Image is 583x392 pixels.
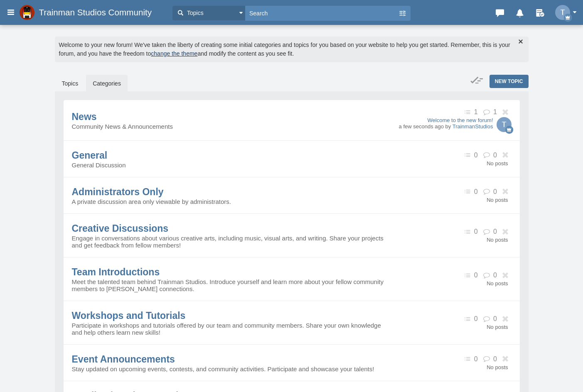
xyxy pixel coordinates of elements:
span: 0 [474,188,478,196]
a: Workshops and Tutorials [72,310,186,321]
a: Trainman Studios Community [20,5,168,20]
a: Categories [86,75,128,92]
img: unnamed.png [20,5,39,20]
time: a few seconds ago [399,123,444,130]
span: 0 [493,152,497,159]
span: 1 [474,108,478,116]
input: Search [245,6,398,20]
div: Welcome to your new forum! We've taken the liberty of creating some initial categories and topics... [55,37,529,62]
span: Trainman Studios Community [39,7,158,17]
span: 1 [493,108,497,116]
a: Topics [55,75,85,92]
span: Topics [185,9,204,17]
a: General [72,150,108,161]
span: New Topic [495,78,523,84]
span: 0 [474,355,478,363]
a: change the theme [151,50,197,57]
span: 0 [493,188,497,196]
a: Team Introductions [72,267,160,277]
span: 0 [474,272,478,279]
button: Topics [172,6,245,20]
a: Creative Discussions [72,223,169,234]
span: 0 [474,152,478,159]
span: 0 [493,315,497,323]
a: TrainmanStudios [453,123,493,130]
span: 0 [474,228,478,235]
img: 5xjYVgAAAAGSURBVAMAg91NJLULAUEAAAAASUVORK5CYII= [555,5,570,20]
a: Administrators Only [72,186,164,197]
span: 0 [474,315,478,323]
a: News [72,111,97,122]
span: 0 [493,355,497,363]
a: New Topic [490,75,529,88]
img: 5xjYVgAAAAGSURBVAMAg91NJLULAUEAAAAASUVORK5CYII= [497,117,512,132]
span: 0 [493,228,497,235]
span: 0 [493,272,497,279]
a: Event Announcements [72,354,175,365]
a: Welcome to the new forum! [399,117,493,123]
